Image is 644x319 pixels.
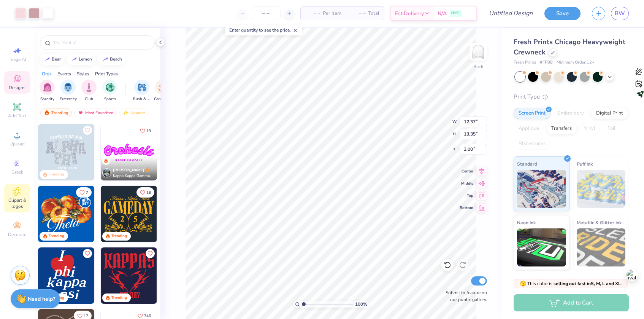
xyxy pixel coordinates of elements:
div: Print Types [95,70,118,77]
span: – – [351,10,366,18]
div: Screen Print [514,108,550,119]
div: Applique [514,123,544,134]
span: Fresh Prints [514,59,536,66]
strong: selling out fast in S, M, L and XL [554,281,621,287]
span: Center [460,169,473,174]
div: bear [52,57,61,61]
button: filter button [102,80,117,102]
img: 26489e97-942d-434c-98d3-f0000c66074d [157,247,213,304]
div: Transfers [546,123,577,134]
a: BW [611,7,629,20]
div: filter for Club [81,80,97,102]
div: filter for Rush & Bid [133,80,151,102]
input: Untitled Design [483,6,539,21]
span: Club [85,96,93,102]
span: Minimum Order: 12 + [557,59,595,66]
span: Kappa Kappa Gamma, [GEOGRAPHIC_DATA][US_STATE] [113,173,154,179]
span: Middle [460,181,473,186]
span: 346 [144,314,151,318]
img: f22b6edb-555b-47a9-89ed-0dd391bfae4f [94,186,150,242]
span: # FP88 [540,59,553,66]
img: Sports Image [106,83,114,92]
img: Newest.gif [123,110,129,115]
span: This color is . [520,280,622,287]
button: filter button [40,80,55,102]
span: N/A [438,10,447,18]
span: Upload [10,141,25,147]
div: Back [473,63,483,70]
div: filter for Game Day [154,80,171,102]
span: 18 [146,191,151,195]
input: – – [251,6,281,20]
span: [PERSON_NAME] [113,167,144,173]
img: f6158eb7-cc5b-49f7-a0db-65a8f5223f4c [38,247,94,304]
img: topCreatorCrown.gif [144,166,151,172]
div: Trending [49,172,64,177]
span: Add Text [8,113,26,119]
div: Print Type [514,93,629,101]
span: Game Day [154,96,171,102]
div: Orgs [42,70,52,77]
span: 🫣 [520,280,526,287]
img: Puff Ink [577,170,626,208]
span: Fraternity [60,96,77,102]
img: most_fav.gif [78,110,84,115]
span: 17 [84,314,88,318]
span: 7 [86,191,88,195]
div: Foil [603,123,620,134]
button: Like [83,249,92,258]
span: Clipart & logos [4,197,30,209]
span: Greek [11,169,23,175]
button: Like [146,249,155,258]
span: Est. Delivery [395,10,424,18]
button: filter button [60,80,77,102]
div: Trending [111,295,127,301]
div: Most Favorited [74,108,117,117]
span: Designs [9,85,25,91]
label: Submit to feature on our public gallery. [441,289,487,303]
img: Neon Ink [517,228,566,266]
button: Like [83,126,92,135]
span: BW [615,9,625,18]
div: filter for Sorority [40,80,55,102]
img: 190a3832-2857-43c9-9a52-6d493f4406b1 [157,124,213,180]
span: Sorority [40,96,54,102]
button: Save [544,7,581,20]
img: trend_line.gif [71,57,77,62]
span: Fresh Prints Chicago Heavyweight Crewneck [514,37,625,57]
div: Rhinestones [514,138,550,150]
img: Metallic & Glitter Ink [577,228,626,266]
div: lemon [79,57,92,61]
img: a3f22b06-4ee5-423c-930f-667ff9442f68 [94,124,150,180]
div: Trending [49,233,64,239]
img: Game Day Image [159,83,167,92]
div: beach [110,57,122,61]
img: e5c25cba-9be7-456f-8dc7-97e2284da968 [101,124,157,180]
span: Per Item [323,10,341,18]
div: Styles [77,70,89,77]
img: Sorority Image [43,83,52,92]
img: 2b704b5a-84f6-4980-8295-53d958423ff9 [157,186,213,242]
span: 100 % [355,301,367,308]
img: 8dd0a095-001a-4357-9dc2-290f0919220d [94,247,150,304]
img: 8659caeb-cee5-4a4c-bd29-52ea2f761d42 [38,186,94,242]
button: filter button [133,80,151,102]
button: Like [136,126,154,136]
div: filter for Fraternity [60,80,77,102]
span: Image AI [8,56,26,62]
button: filter button [154,80,171,102]
span: Rush & Bid [133,96,151,102]
img: fbf7eecc-576a-4ece-ac8a-ca7dcc498f59 [101,247,157,304]
span: Total [368,10,379,18]
div: Newest [119,108,148,117]
div: filter for Sports [102,80,117,102]
div: Trending [111,233,127,239]
div: Embroidery [553,108,589,119]
span: Metallic & Glitter Ink [577,219,622,226]
img: Fraternity Image [64,83,72,92]
input: Try "Alpha" [52,39,150,46]
button: beach [98,54,125,65]
span: Top [460,193,473,198]
img: 5a4b4175-9e88-49c8-8a23-26d96782ddc6 [38,124,94,180]
span: Standard [517,160,537,168]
